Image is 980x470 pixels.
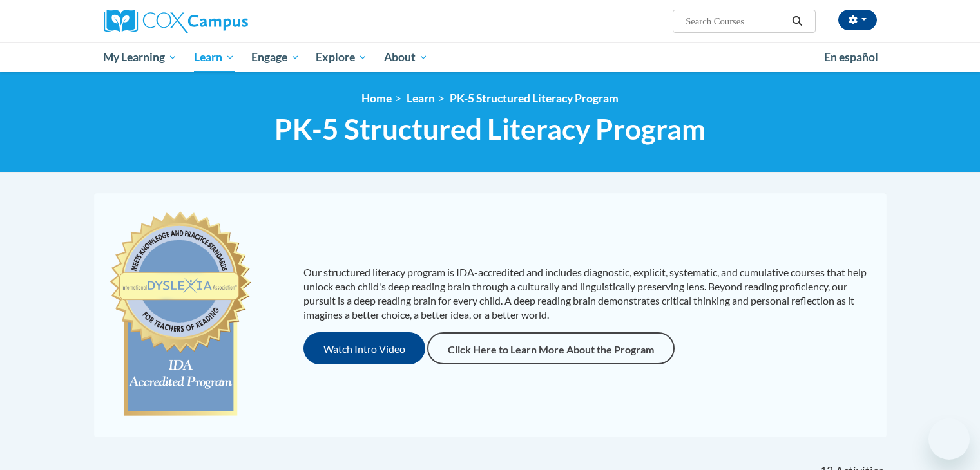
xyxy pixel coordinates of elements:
p: Our structured literacy program is IDA-accredited and includes diagnostic, explicit, systematic, ... [303,265,874,322]
a: My Learning [95,42,186,72]
span: About [384,50,428,65]
a: Click Here to Learn More About the Program [427,332,675,364]
span: PK-5 Structured Literacy Program [274,112,706,146]
a: Cox Campus [104,10,349,33]
span: Engage [251,50,300,65]
a: Learn [186,42,243,72]
span: En español [824,50,878,64]
a: Engage [243,42,308,72]
img: c477cda6-e343-453b-bfce-d6f9e9818e1c.png [107,205,255,424]
span: My Learning [103,50,177,65]
img: Cox Campus [104,10,248,33]
button: Watch Intro Video [303,332,425,364]
button: Account Settings [838,10,877,30]
a: About [376,42,436,72]
div: Main menu [84,42,896,72]
a: Explore [307,42,376,72]
input: Search Courses [684,14,787,29]
iframe: Button to launch messaging window [928,418,970,460]
span: Explore [316,50,367,65]
button: Search [787,14,807,29]
a: En español [816,44,887,71]
a: PK-5 Structured Literacy Program [450,91,619,105]
a: Learn [407,91,435,105]
span: Learn [194,50,235,65]
a: Home [361,91,392,105]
